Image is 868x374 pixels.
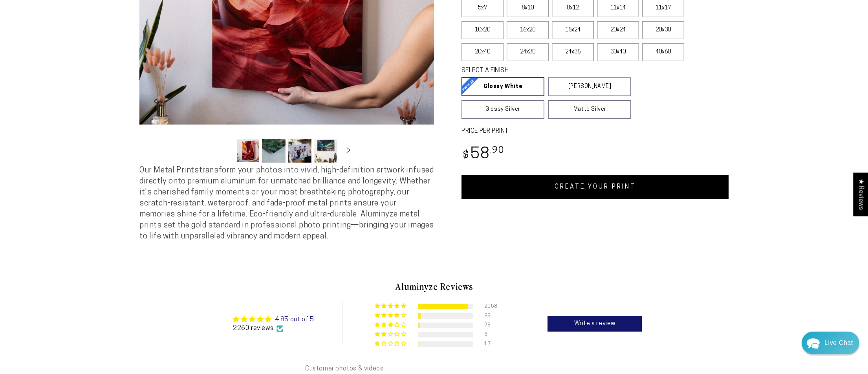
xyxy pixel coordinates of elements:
a: [PERSON_NAME] [548,77,631,96]
button: Slide right [340,142,357,159]
a: CREATE YOUR PRINT [461,175,729,199]
label: 20x24 [597,21,639,39]
label: 30x40 [597,43,639,61]
label: 20x40 [461,43,504,61]
button: Load image 4 in gallery view [314,139,337,163]
sup: .90 [490,146,504,155]
div: 91% (2058) reviews with 5 star rating [375,303,407,309]
img: Verified Checkmark [277,325,283,332]
a: Glossy Silver [461,100,544,119]
div: Chat widget toggle [802,332,859,354]
div: 99 [484,313,494,319]
a: Matte Silver [548,100,631,119]
button: Slide left [216,142,234,159]
label: 40x60 [642,43,684,61]
label: 16x24 [552,21,594,39]
h2: Aluminyze Reviews [205,280,663,293]
span: $ [463,150,469,161]
div: 2058 [484,304,494,309]
div: 2260 reviews [233,324,314,333]
label: 10x20 [461,21,504,39]
bdi: 58 [461,147,504,162]
span: Our Metal Prints transform your photos into vivid, high-definition artwork infused directly onto ... [139,167,434,240]
div: Average rating is 4.85 stars [233,315,314,324]
button: Load image 1 in gallery view [236,139,260,163]
div: 1% (17) reviews with 1 star rating [375,341,407,347]
div: 3% (78) reviews with 3 star rating [375,322,407,328]
div: Click to open Judge.me floating reviews tab [853,172,868,216]
button: Load image 2 in gallery view [262,139,286,163]
label: 20x30 [642,21,684,39]
a: 4.85 out of 5 [275,317,314,323]
div: 78 [484,323,494,328]
label: 24x36 [552,43,594,61]
div: 8 [484,332,494,337]
div: 4% (99) reviews with 4 star rating [375,313,407,319]
button: Load image 3 in gallery view [288,139,311,163]
div: 0% (8) reviews with 2 star rating [375,332,407,337]
a: Glossy White [461,77,544,96]
legend: SELECT A FINISH [461,66,612,75]
a: Write a review [548,316,642,332]
label: PRICE PER PRINT [461,127,729,136]
div: 17 [484,341,494,347]
label: 24x30 [507,43,549,61]
div: Customer photos & videos [305,365,553,373]
div: Contact Us Directly [824,332,853,354]
label: 16x20 [507,21,549,39]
